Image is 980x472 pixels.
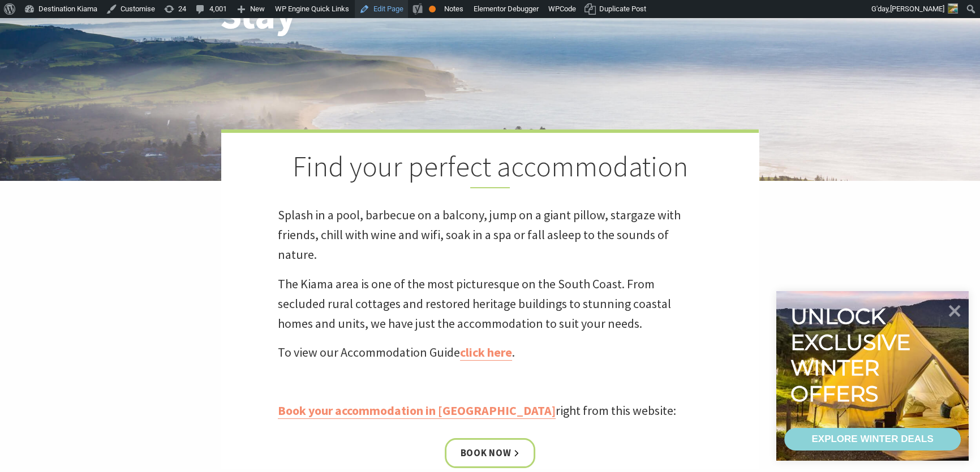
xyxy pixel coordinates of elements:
[790,304,915,406] div: Unlock exclusive winter offers
[811,428,933,451] div: EXPLORE WINTER DEALS
[278,343,702,362] p: To view our Accommodation Guide .
[278,402,556,419] a: Book your accommodation in [GEOGRAPHIC_DATA]
[445,438,536,468] a: Book now
[278,274,702,334] p: The Kiama area is one of the most picturesque on the South Coast. From secluded rural cottages an...
[784,428,961,451] a: EXPLORE WINTER DEALS
[278,150,702,188] h2: Find your perfect accommodation
[278,401,702,421] p: right from this website:
[429,6,436,12] div: OK
[460,344,512,361] a: click here
[278,205,702,265] p: Splash in a pool, barbecue on a balcony, jump on a giant pillow, stargaze with friends, chill wit...
[890,5,944,13] span: [PERSON_NAME]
